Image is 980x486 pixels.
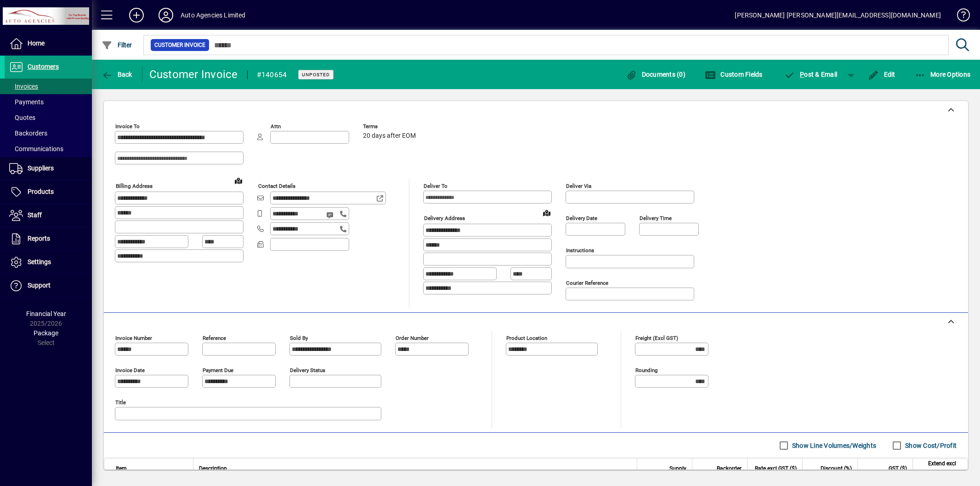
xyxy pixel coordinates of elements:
[320,204,342,226] button: Send SMS
[92,66,142,83] app-page-header-button: Back
[115,399,126,406] mat-label: Title
[99,66,135,83] button: Back
[28,188,54,195] span: Products
[669,463,686,474] span: Supply
[912,66,973,83] button: More Options
[302,72,330,78] span: Unposted
[9,98,44,106] span: Payments
[5,125,92,141] a: Backorders
[271,123,281,130] mat-label: Attn
[257,68,287,82] div: #140654
[566,247,594,254] mat-label: Instructions
[566,215,597,221] mat-label: Delivery date
[5,251,92,274] a: Settings
[5,227,92,250] a: Reports
[149,67,238,82] div: Customer Invoice
[889,463,907,474] span: GST ($)
[231,173,246,188] a: View on map
[5,94,92,110] a: Payments
[566,280,608,286] mat-label: Courier Reference
[116,463,127,474] span: Item
[290,367,325,373] mat-label: Delivery status
[5,110,92,125] a: Quotes
[868,71,895,78] span: Edit
[28,258,51,266] span: Settings
[918,458,956,479] span: Extend excl GST ($)
[28,211,42,219] span: Staff
[5,141,92,157] a: Communications
[717,463,742,474] span: Backorder
[290,335,308,341] mat-label: Sold by
[640,215,672,221] mat-label: Delivery time
[115,123,140,130] mat-label: Invoice To
[26,310,66,317] span: Financial Year
[5,32,92,55] a: Home
[635,367,657,373] mat-label: Rounding
[102,71,132,78] span: Back
[115,335,152,341] mat-label: Invoice number
[866,66,898,83] button: Edit
[363,124,418,130] span: Terms
[755,463,797,474] span: Rate excl GST ($)
[5,157,92,180] a: Suppliers
[122,7,151,23] button: Add
[800,71,804,78] span: P
[9,114,35,121] span: Quotes
[9,145,63,153] span: Communications
[784,71,838,78] span: ost & Email
[623,66,688,83] button: Documents (0)
[115,367,145,373] mat-label: Invoice date
[28,282,51,289] span: Support
[181,8,246,23] div: Auto Agencies Limited
[790,441,876,450] label: Show Line Volumes/Weights
[28,235,50,242] span: Reports
[5,79,92,94] a: Invoices
[9,83,38,90] span: Invoices
[506,335,547,341] mat-label: Product location
[5,204,92,227] a: Staff
[102,41,132,49] span: Filter
[9,130,47,137] span: Backorders
[626,71,685,78] span: Documents (0)
[780,66,842,83] button: Post & Email
[424,183,448,189] mat-label: Deliver To
[154,40,205,50] span: Customer Invoice
[539,205,554,220] a: View on map
[915,71,971,78] span: More Options
[363,132,416,140] span: 20 days after EOM
[5,274,92,297] a: Support
[151,7,181,23] button: Profile
[203,335,226,341] mat-label: Reference
[705,71,763,78] span: Custom Fields
[34,329,58,337] span: Package
[5,181,92,203] a: Products
[99,37,135,53] button: Filter
[28,63,59,70] span: Customers
[28,40,45,47] span: Home
[199,463,227,474] span: Description
[821,463,852,474] span: Discount (%)
[950,2,969,32] a: Knowledge Base
[903,441,957,450] label: Show Cost/Profit
[396,335,429,341] mat-label: Order number
[203,367,233,373] mat-label: Payment due
[566,183,591,189] mat-label: Deliver via
[28,164,54,172] span: Suppliers
[635,335,678,341] mat-label: Freight (excl GST)
[735,8,941,23] div: [PERSON_NAME] [PERSON_NAME][EMAIL_ADDRESS][DOMAIN_NAME]
[702,66,765,83] button: Custom Fields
